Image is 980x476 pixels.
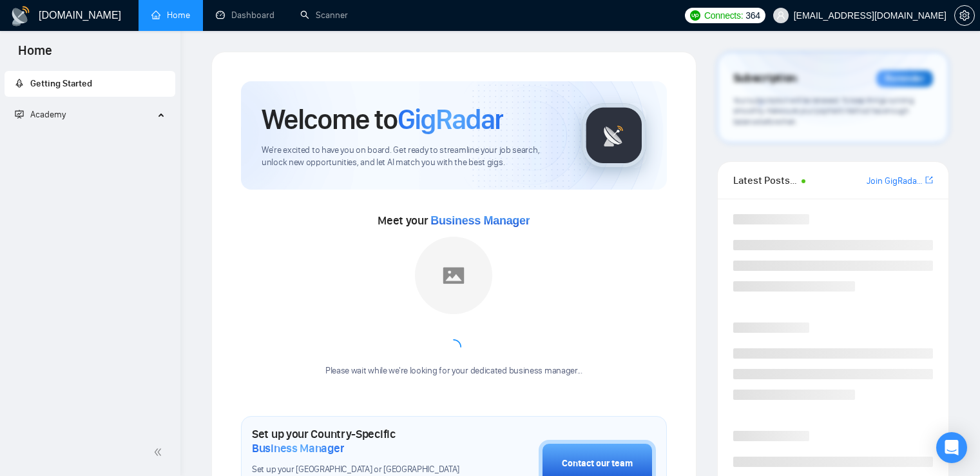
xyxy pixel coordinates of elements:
span: Connects: [704,8,743,23]
span: export [925,175,933,185]
img: placeholder.png [415,237,492,314]
span: Meet your [378,213,530,228]
span: We're excited to have you on board. Get ready to streamline your job search, unlock new opportuni... [262,144,561,169]
span: loading [445,338,463,356]
img: logo [10,6,31,26]
span: GigRadar [398,102,503,137]
span: double-left [153,446,166,459]
img: gigradar-logo.png [582,103,646,168]
span: 364 [745,8,760,23]
h1: Welcome to [262,102,503,137]
div: Please wait while we're looking for your dedicated business manager... [318,365,590,377]
button: setting [954,5,975,26]
a: Join GigRadar Slack Community [867,174,923,188]
img: upwork-logo.png [690,10,700,21]
span: fund-projection-screen [15,110,24,119]
span: Academy [15,109,66,120]
span: Getting Started [30,78,92,89]
h1: Set up your Country-Specific [252,427,474,455]
div: Reminder [876,70,933,87]
span: Academy [30,109,66,120]
span: Subscription [733,68,797,90]
a: searchScanner [300,10,348,21]
a: homeHome [151,10,190,21]
span: user [776,11,785,20]
a: export [925,174,933,186]
a: setting [954,10,975,21]
li: Getting Started [5,71,175,97]
span: rocket [15,79,24,88]
a: dashboardDashboard [216,10,274,21]
span: Business Manager [252,441,344,455]
div: Contact our team [562,457,633,471]
span: Home [8,41,62,68]
span: Latest Posts from the GigRadar Community [733,172,798,188]
span: Business Manager [430,214,530,227]
div: Open Intercom Messenger [936,432,967,463]
span: Your subscription will be renewed. To keep things running smoothly, make sure your payment method... [733,95,914,126]
span: setting [955,10,974,21]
